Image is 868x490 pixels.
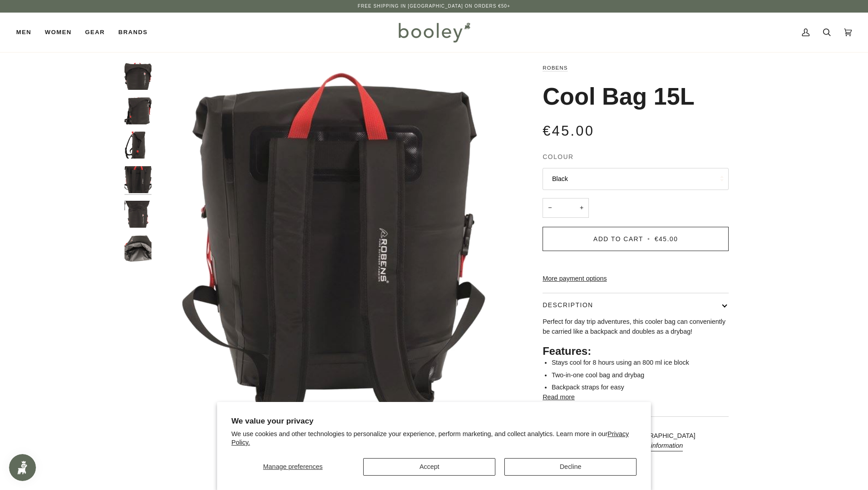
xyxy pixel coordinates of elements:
input: Quantity [543,198,589,218]
button: Accept [363,458,495,476]
span: Women [45,28,71,37]
p: Free Shipping in [GEOGRAPHIC_DATA] on Orders €50+ [358,3,510,10]
button: Manage preferences [231,458,355,476]
h2: Features: [543,344,729,358]
img: Robens Cool Bag 15L Black - Booley Galway [125,63,151,90]
span: Men [16,28,31,37]
button: Description [543,293,729,317]
span: • [645,235,652,243]
a: Men [16,13,38,52]
span: Brands [118,28,147,37]
p: We use cookies and other technologies to personalize your experience, perform marketing, and coll... [231,430,637,447]
p: Perfect for day trip adventures, this cooler bag can conveniently be carried like a backpack and ... [543,317,729,336]
a: Women [38,13,78,52]
span: Add to Cart [593,235,643,243]
img: Robens Cool Bag 15L - Booley Galway [156,63,512,418]
img: Robens Cool Bag 15L - Booley Galway [125,97,151,124]
span: Colour [543,152,574,162]
a: Brands [111,13,154,52]
button: Black [543,168,729,190]
button: + [574,198,589,218]
h1: Cool Bag 15L [543,82,694,111]
img: Robens Cool Bag 15L - Booley Galway [125,166,151,193]
img: Robens Cool Bag 15L - Booley Galway [125,201,151,228]
span: Manage preferences [263,463,322,470]
a: Gear [78,13,111,52]
button: View store information [619,441,683,451]
a: Privacy Policy. [231,430,629,446]
a: More payment options [543,274,729,284]
li: Backpack straps for easy [552,383,729,393]
button: Decline [504,458,637,476]
button: Read more [543,393,574,402]
li: Stays cool for 8 hours using an 800 ml ice block [552,358,729,368]
li: Two-in-one cool bag and drybag [552,371,729,380]
button: Add to Cart • €45.00 [543,227,729,251]
h2: We value your privacy [231,416,637,426]
button: − [543,198,557,218]
img: Booley [395,19,473,45]
span: €45.00 [654,235,678,243]
a: Robens [543,65,568,71]
span: Gear [85,28,105,37]
span: €45.00 [543,123,594,139]
img: Robens Cool Bag 15L - Booley Galway [125,235,151,262]
iframe: Button to open loyalty program pop-up [9,454,36,481]
img: Robens Cool Bag 15L - Booley Galway [125,132,151,159]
